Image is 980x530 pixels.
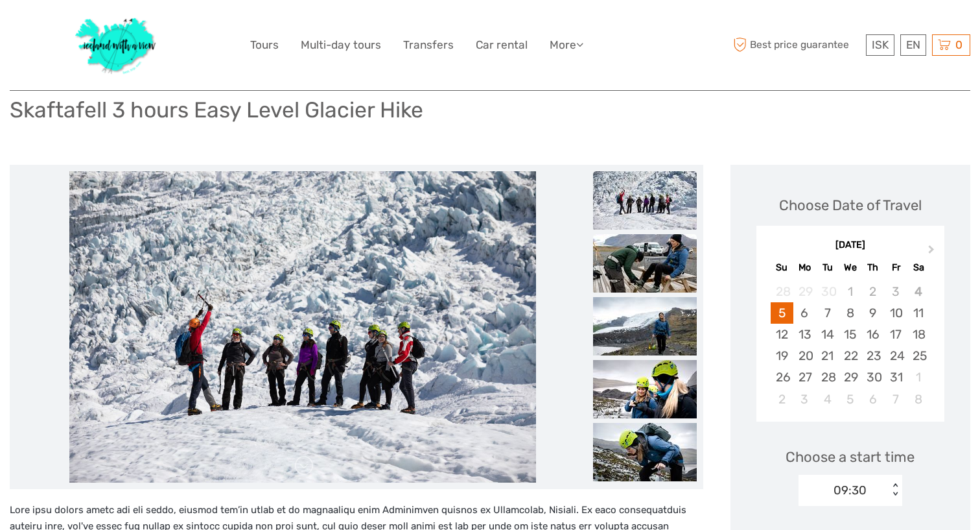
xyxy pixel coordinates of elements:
img: 32d46781fd4c40b5adffff0e52a1fa4d_slider_thumbnail.jpeg [593,171,697,230]
div: Choose Saturday, October 25th, 2025 [907,345,930,367]
div: Choose Monday, October 13th, 2025 [793,324,816,345]
div: Choose Wednesday, November 5th, 2025 [839,389,861,410]
div: Not available Monday, September 29th, 2025 [793,281,816,302]
div: Choose Friday, October 17th, 2025 [885,324,907,345]
div: Choose Wednesday, October 8th, 2025 [839,302,861,324]
a: Transfers [403,36,454,54]
div: We [839,259,861,276]
div: Choose Saturday, October 11th, 2025 [907,302,930,324]
div: Not available Friday, October 3rd, 2025 [885,281,907,302]
div: Choose Sunday, October 19th, 2025 [771,345,793,367]
div: < > [890,483,901,497]
div: Not available Tuesday, September 30th, 2025 [816,281,839,302]
span: Choose a start time [786,447,915,467]
div: Choose Wednesday, October 22nd, 2025 [839,345,861,367]
div: Choose Thursday, October 23rd, 2025 [861,345,884,367]
span: ISK [872,38,889,51]
img: 2d88c71cca1f4ee0b966cb1a76e89012_slider_thumbnail.jpeg [593,360,697,418]
div: Mo [793,259,816,276]
div: Choose Saturday, November 1st, 2025 [907,367,930,388]
button: Open LiveChat chat widget [149,20,165,36]
div: Choose Date of Travel [779,195,922,215]
div: Choose Friday, October 10th, 2025 [885,302,907,324]
span: 0 [953,38,964,51]
img: 51ba656ea82348dfac995bb9b12c95ce_slider_thumbnail.jpeg [593,423,697,481]
img: c02a5f0d3e3f4c8ab797905c592c71ca_slider_thumbnail.jpeg [593,297,697,355]
div: Not available Wednesday, October 1st, 2025 [839,281,861,302]
div: Choose Thursday, October 16th, 2025 [861,324,884,345]
div: EN [900,34,926,56]
div: Choose Tuesday, October 7th, 2025 [816,302,839,324]
div: Choose Friday, October 24th, 2025 [885,345,907,367]
p: We're away right now. Please check back later! [18,23,146,33]
a: Car rental [476,36,528,54]
div: Choose Tuesday, October 14th, 2025 [816,324,839,345]
div: Not available Thursday, October 2nd, 2025 [861,281,884,302]
div: Choose Friday, November 7th, 2025 [885,389,907,410]
span: Best price guarantee [730,34,863,56]
div: Su [771,259,793,276]
div: Choose Saturday, November 8th, 2025 [907,389,930,410]
div: Choose Sunday, October 12th, 2025 [771,324,793,345]
div: Not available Saturday, October 4th, 2025 [907,281,930,302]
img: 42a9c3d10af543c79fb0c8a56b4a9306_slider_thumbnail.jpeg [593,234,697,293]
img: 32d46781fd4c40b5adffff0e52a1fa4d_main_slider.jpeg [69,171,536,483]
div: Choose Thursday, October 30th, 2025 [861,367,884,388]
div: Choose Wednesday, October 29th, 2025 [839,367,861,388]
div: Choose Wednesday, October 15th, 2025 [839,324,861,345]
a: More [550,36,583,54]
div: Choose Friday, October 31st, 2025 [885,367,907,388]
div: Choose Sunday, October 26th, 2025 [771,367,793,388]
div: Choose Sunday, October 5th, 2025 [771,302,793,324]
a: Tours [250,36,279,54]
div: Choose Tuesday, November 4th, 2025 [816,389,839,410]
div: Not available Sunday, September 28th, 2025 [771,281,793,302]
div: Sa [907,259,930,276]
div: month 2025-10 [760,281,940,410]
div: Choose Monday, October 27th, 2025 [793,367,816,388]
div: Choose Thursday, November 6th, 2025 [861,389,884,410]
div: Fr [885,259,907,276]
button: Next Month [922,242,943,263]
div: Choose Tuesday, October 28th, 2025 [816,367,839,388]
div: Choose Saturday, October 18th, 2025 [907,324,930,345]
div: [DATE] [756,239,945,252]
h1: Skaftafell 3 hours Easy Level Glacier Hike [10,97,423,123]
div: Choose Monday, October 6th, 2025 [793,302,816,324]
div: Choose Thursday, October 9th, 2025 [861,302,884,324]
div: Th [861,259,884,276]
div: Choose Monday, November 3rd, 2025 [793,389,816,410]
div: 09:30 [834,482,867,499]
div: Choose Tuesday, October 21st, 2025 [816,345,839,367]
div: Choose Monday, October 20th, 2025 [793,345,816,367]
img: 1077-ca632067-b948-436b-9c7a-efe9894e108b_logo_big.jpg [69,10,163,80]
a: Multi-day tours [301,36,381,54]
div: Tu [816,259,839,276]
div: Choose Sunday, November 2nd, 2025 [771,389,793,410]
